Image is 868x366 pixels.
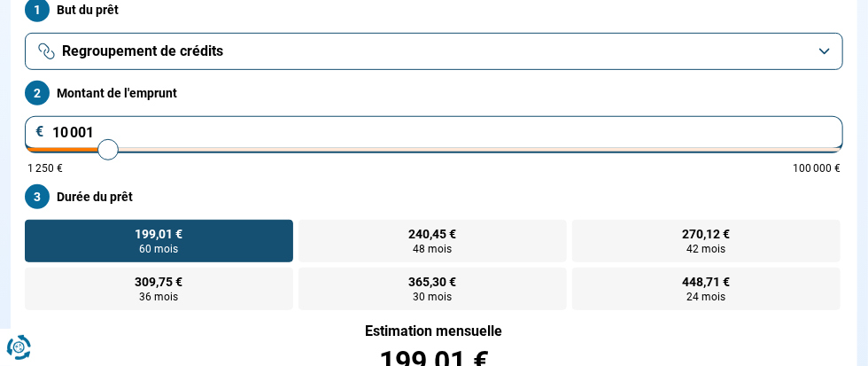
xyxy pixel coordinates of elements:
[27,163,63,174] span: 1 250 €
[682,276,730,288] span: 448,71 €
[62,42,223,61] span: Regroupement de crédits
[139,244,178,254] span: 60 mois
[413,292,452,302] span: 30 mois
[25,33,843,70] button: Regroupement de crédits
[686,292,725,302] span: 24 mois
[35,125,44,139] span: €
[25,81,843,105] label: Montant de l'emprunt
[408,228,456,240] span: 240,45 €
[408,276,456,288] span: 365,30 €
[686,244,725,254] span: 42 mois
[135,276,182,288] span: 309,75 €
[25,184,843,209] label: Durée du prêt
[413,244,452,254] span: 48 mois
[682,228,730,240] span: 270,12 €
[793,163,841,174] span: 100 000 €
[139,292,178,302] span: 36 mois
[25,324,843,339] div: Estimation mensuelle
[135,228,182,240] span: 199,01 €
